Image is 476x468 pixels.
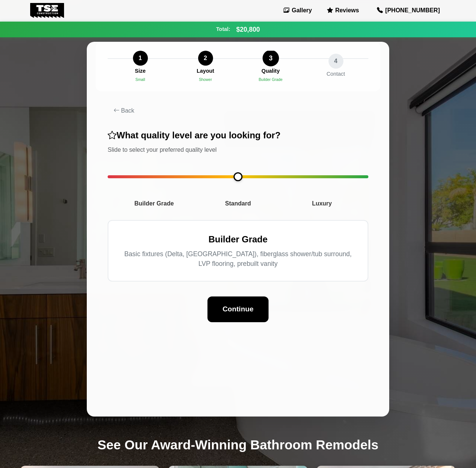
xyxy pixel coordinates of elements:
[120,249,356,269] div: Basic fixtures (Delta, [GEOGRAPHIC_DATA]), fiberglass shower/tub surround, LVP flooring, prebuilt...
[30,3,64,18] img: Tse Construction
[329,54,343,69] div: 4
[15,437,461,453] h2: See Our Award-Winning Bathroom Remodels
[120,233,356,246] div: Builder Grade
[207,296,268,322] button: Continue
[327,70,345,78] div: Contact
[199,77,212,83] div: Shower
[196,199,280,208] span: Standard
[198,51,213,66] div: 2
[136,77,145,83] div: Small
[108,145,368,154] p: Slide to select your preferred quality level
[261,67,280,75] div: Quality
[324,4,362,16] a: Reviews
[280,4,315,16] a: Gallery
[108,103,368,118] button: Back
[135,67,146,75] div: Size
[216,25,230,34] span: Total:
[263,50,279,66] div: 3
[197,67,214,75] div: Layout
[112,199,196,208] span: Builder Grade
[280,199,364,208] span: Luxury
[371,3,446,18] a: [PHONE_NUMBER]
[133,51,148,66] div: 1
[108,130,368,141] h3: What quality level are you looking for?
[258,77,282,83] div: Builder Grade
[236,25,260,34] span: $20,800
